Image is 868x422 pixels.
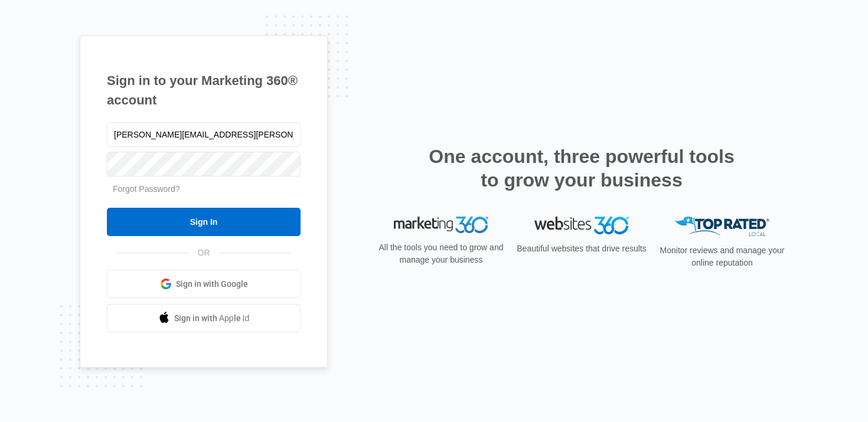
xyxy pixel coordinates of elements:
p: Monitor reviews and manage your online reputation [656,244,788,269]
h2: One account, three powerful tools to grow your business [425,145,738,192]
span: Sign in with Google [176,278,248,290]
a: Sign in with Apple Id [107,304,301,332]
a: Sign in with Google [107,270,301,298]
img: Top Rated Local [675,217,769,236]
p: Beautiful websites that drive results [515,243,648,255]
img: Websites 360 [534,217,629,234]
input: Sign In [107,208,301,236]
a: Forgot Password? [113,184,180,194]
h1: Sign in to your Marketing 360® account [107,71,301,110]
span: OR [190,247,218,259]
p: All the tools you need to grow and manage your business [375,241,507,266]
span: Sign in with Apple Id [174,312,250,325]
input: Email [107,122,301,147]
img: Marketing 360 [394,217,488,233]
